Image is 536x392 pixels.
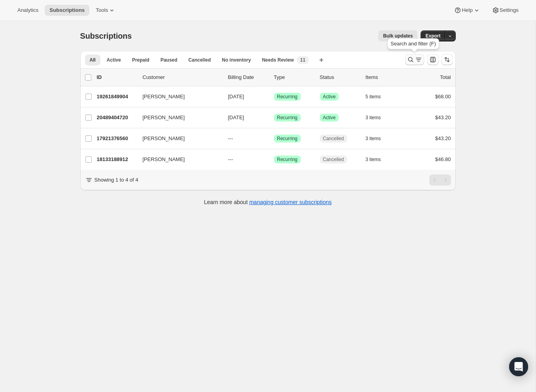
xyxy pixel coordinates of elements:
div: Open Intercom Messenger [509,357,528,376]
span: Recurring [277,156,298,163]
p: Customer [143,73,222,81]
span: Settings [500,7,519,13]
span: Export [425,33,440,39]
p: Learn more about [204,198,332,206]
span: Subscriptions [80,32,132,40]
span: $43.20 [435,114,451,120]
div: Items [366,73,405,81]
div: IDCustomerBilling DateTypeStatusItemsTotal [97,73,451,81]
span: $68.00 [435,94,451,99]
p: Total [440,73,451,81]
span: 5 items [366,94,381,100]
span: Recurring [277,94,298,100]
button: [PERSON_NAME] [138,90,217,103]
span: [PERSON_NAME] [143,93,185,101]
span: 3 items [366,114,381,121]
button: Export [421,30,445,41]
p: 17921376560 [97,135,136,143]
div: 19261849904[PERSON_NAME][DATE]SuccessRecurringSuccessActive5 items$68.00 [97,91,451,102]
button: Analytics [13,5,43,16]
span: [PERSON_NAME] [143,156,185,163]
span: --- [228,135,233,141]
button: Tools [91,5,121,16]
button: [PERSON_NAME] [138,153,217,166]
p: 18133188912 [97,156,136,163]
span: 3 items [366,135,381,142]
div: Type [274,73,313,81]
nav: Pagination [429,174,451,186]
span: [PERSON_NAME] [143,114,185,122]
button: 3 items [366,154,390,165]
div: 18133188912[PERSON_NAME]---SuccessRecurringCancelled3 items$46.80 [97,154,451,165]
span: Bulk updates [383,33,413,39]
span: [DATE] [228,114,244,120]
span: No inventory [222,57,251,63]
span: Recurring [277,114,298,121]
span: Recurring [277,135,298,142]
span: Active [107,57,121,63]
p: ID [97,73,136,81]
button: Subscriptions [45,5,89,16]
p: 20489404720 [97,114,136,122]
button: [PERSON_NAME] [138,111,217,124]
button: 3 items [366,112,390,123]
span: [PERSON_NAME] [143,135,185,143]
span: --- [228,156,233,162]
span: Paused [160,57,177,63]
span: $43.20 [435,135,451,141]
span: Active [323,114,336,121]
span: Cancelled [323,156,344,163]
span: 11 [300,57,305,63]
span: Tools [96,7,108,13]
a: managing customer subscriptions [249,199,332,205]
p: Billing Date [228,73,268,81]
p: Showing 1 to 4 of 4 [94,176,138,184]
button: Search and filter results [405,54,424,65]
button: Settings [487,5,523,16]
div: 20489404720[PERSON_NAME][DATE]SuccessRecurringSuccessActive3 items$43.20 [97,112,451,123]
span: [DATE] [228,94,244,99]
span: Cancelled [189,57,211,63]
button: Bulk updates [378,30,417,41]
span: Cancelled [323,135,344,142]
div: 17921376560[PERSON_NAME]---SuccessRecurringCancelled3 items$43.20 [97,133,451,144]
span: Active [323,94,336,100]
span: Prepaid [132,57,149,63]
button: Sort the results [442,54,453,65]
button: Customize table column order and visibility [427,54,438,65]
button: Create new view [315,54,328,66]
span: Analytics [17,7,38,13]
span: Subscriptions [49,7,85,13]
button: 3 items [366,133,390,144]
button: 5 items [366,91,390,102]
span: Needs Review [262,57,294,63]
span: $46.80 [435,156,451,162]
p: Status [320,73,359,81]
button: Help [449,5,485,16]
span: 3 items [366,156,381,163]
p: 19261849904 [97,93,136,101]
button: [PERSON_NAME] [138,132,217,145]
span: All [90,57,96,63]
span: Help [462,7,472,13]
